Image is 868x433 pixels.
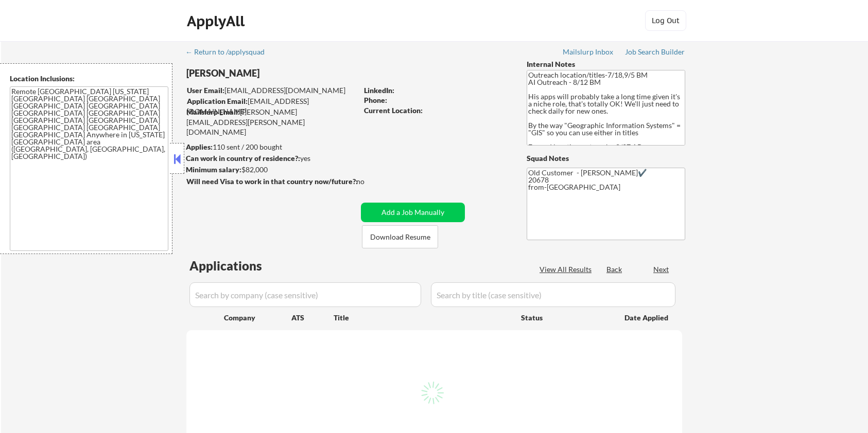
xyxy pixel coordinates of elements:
div: Internal Notes [527,59,685,69]
strong: User Email: [187,86,224,95]
div: Company [224,313,291,323]
div: 110 sent / 200 bought [186,142,357,152]
a: ← Return to /applysquad [185,48,274,58]
div: Location Inclusions: [10,74,168,84]
div: [PERSON_NAME] [186,67,398,80]
div: [EMAIL_ADDRESS][DOMAIN_NAME] [187,96,357,116]
strong: Phone: [364,96,387,104]
div: View All Results [540,264,595,275]
div: Squad Notes [527,153,685,164]
button: Log Out [645,10,686,31]
div: Applications [189,260,291,272]
strong: Will need Visa to work in that country now/future?: [186,177,358,186]
input: Search by title (case sensitive) [431,282,675,307]
button: Download Resume [362,225,438,248]
input: Search by company (case sensitive) [189,282,421,307]
div: Next [653,264,670,275]
strong: LinkedIn: [364,86,394,95]
div: Back [606,264,623,275]
div: Job Search Builder [625,48,685,56]
a: Job Search Builder [625,48,685,58]
div: Status [521,308,610,327]
strong: Can work in country of residence?: [186,154,300,163]
a: Mailslurp Inbox [563,48,614,58]
div: ← Return to /applysquad [185,48,274,56]
div: [PERSON_NAME][EMAIL_ADDRESS][PERSON_NAME][DOMAIN_NAME] [186,107,357,137]
div: Mailslurp Inbox [563,48,614,56]
div: no [356,176,386,187]
div: Date Applied [624,313,670,323]
div: Title [334,313,511,323]
div: ATS [291,313,334,323]
strong: Applies: [186,142,213,151]
strong: Application Email: [187,97,248,105]
strong: Current Location: [364,106,423,115]
strong: Minimum salary: [186,165,241,174]
button: Add a Job Manually [361,203,465,222]
strong: Mailslurp Email: [186,107,240,116]
div: $82,000 [186,165,357,175]
div: [EMAIL_ADDRESS][DOMAIN_NAME] [187,85,357,96]
div: ApplyAll [187,12,248,30]
div: yes [186,153,354,164]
